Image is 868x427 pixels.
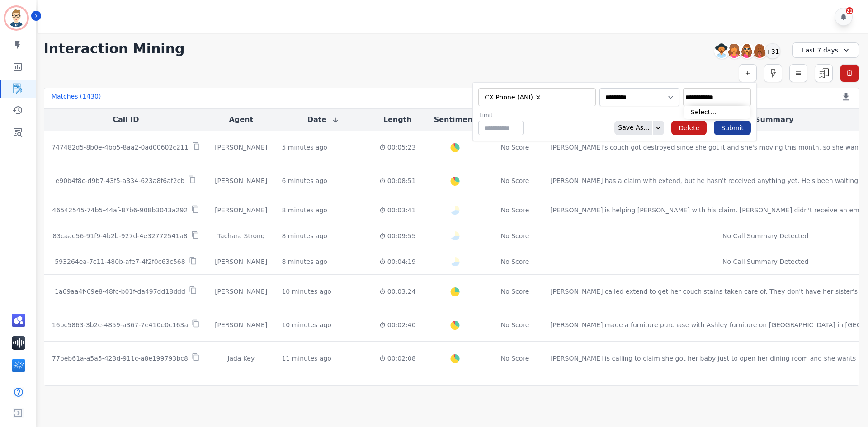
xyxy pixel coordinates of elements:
div: [PERSON_NAME] [215,206,267,215]
p: 1a69aa4f-69e8-48fc-b01f-da497dd18ddd [55,287,185,296]
div: 8 minutes ago [282,257,327,266]
div: No Score [501,231,529,240]
div: +31 [765,43,780,59]
p: 747482d5-8b0e-4bb5-8aa2-0ad00602c211 [52,143,189,152]
div: Matches ( 1430 ) [52,92,101,104]
p: e90b4f8c-d9b7-43f5-a334-623a8f6af2cb [56,176,185,185]
div: 00:03:24 [379,287,416,296]
button: Agent [229,114,253,125]
button: Delete [671,121,707,135]
button: Call Summary [737,114,793,125]
div: Save As... [614,121,649,135]
div: 00:09:55 [379,231,416,240]
div: No Score [501,143,529,152]
img: Bordered avatar [5,7,27,29]
div: 00:03:41 [379,206,416,215]
div: No Score [501,320,529,329]
p: 593264ea-7c11-480b-afe7-4f2f0c63c568 [55,257,185,266]
div: 10 minutes ago [282,320,331,329]
div: 5 minutes ago [282,143,327,152]
div: 8 minutes ago [282,231,327,240]
button: Date [307,114,340,125]
div: 00:02:08 [379,354,416,363]
div: No Score [501,354,529,363]
div: [PERSON_NAME] [215,320,267,329]
div: 00:05:23 [379,143,416,152]
p: 77beb61a-a5a5-423d-911c-a8e199793bc8 [52,354,188,363]
div: 00:02:40 [379,320,416,329]
button: Remove CX Phone (ANI) [535,94,542,101]
p: 46542545-74b5-44af-87b6-908b3043a292 [52,206,188,215]
div: [PERSON_NAME] [215,176,267,185]
p: 83caae56-91f9-4b2b-927d-4e32772541a8 [52,231,187,240]
label: Limit [479,112,524,119]
ul: selected options [481,92,590,103]
div: 00:08:51 [379,176,416,185]
div: No Score [501,257,529,266]
div: No Score [501,206,529,215]
div: 00:04:19 [379,257,416,266]
li: Select... [684,106,750,119]
div: No Score [501,287,529,296]
div: No Score [501,176,529,185]
div: [PERSON_NAME] [215,257,267,266]
ul: selected options [685,93,749,102]
button: Sentiment [434,114,476,125]
button: Call ID [113,114,139,125]
div: 10 minutes ago [282,287,331,296]
div: 6 minutes ago [282,176,327,185]
button: Length [383,114,412,125]
div: Jada Key [215,354,267,363]
h1: Interaction Mining [44,41,185,57]
li: CX Phone (ANI) [482,93,545,102]
div: 11 minutes ago [282,354,331,363]
p: 16bc5863-3b2e-4859-a367-7e410e0c163a [52,320,188,329]
div: [PERSON_NAME] [215,287,267,296]
div: [PERSON_NAME] [215,143,267,152]
div: 8 minutes ago [282,206,327,215]
div: Last 7 days [792,42,859,58]
div: 21 [846,7,853,14]
button: Submit [714,121,751,135]
div: Tachara Strong [215,231,267,240]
